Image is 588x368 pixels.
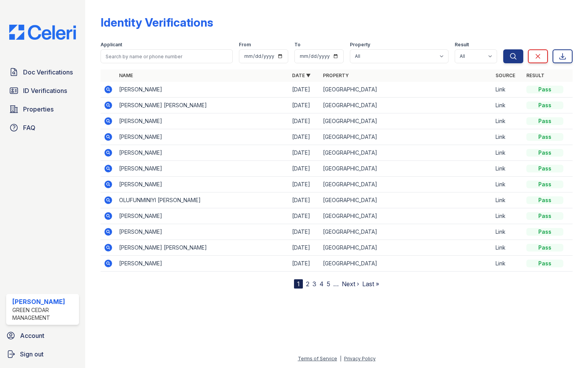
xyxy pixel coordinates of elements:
[23,86,67,95] span: ID Verifications
[455,42,469,48] label: Result
[23,68,73,77] span: Doc Verifications
[289,113,320,129] td: [DATE]
[344,356,376,361] a: Privacy Policy
[306,280,309,288] a: 2
[3,346,82,362] a: Sign out
[342,280,359,288] a: Next ›
[289,256,320,272] td: [DATE]
[320,208,493,224] td: [GEOGRAPHIC_DATA]
[23,123,35,132] span: FAQ
[298,356,337,361] a: Terms of Service
[239,42,251,48] label: From
[496,73,515,78] a: Source
[20,349,44,359] span: Sign out
[492,129,523,145] td: Link
[116,98,289,113] td: [PERSON_NAME] [PERSON_NAME]
[119,73,133,78] a: Name
[101,42,122,48] label: Applicant
[526,260,563,267] div: Pass
[116,224,289,240] td: [PERSON_NAME]
[116,208,289,224] td: [PERSON_NAME]
[289,129,320,145] td: [DATE]
[526,165,563,172] div: Pass
[6,101,79,117] a: Properties
[116,113,289,129] td: [PERSON_NAME]
[492,208,523,224] td: Link
[320,82,493,98] td: [GEOGRAPHIC_DATA]
[294,42,301,48] label: To
[362,280,379,288] a: Last »
[492,192,523,208] td: Link
[526,244,563,252] div: Pass
[526,212,563,220] div: Pass
[116,240,289,256] td: [PERSON_NAME] [PERSON_NAME]
[526,228,563,236] div: Pass
[492,113,523,129] td: Link
[12,306,76,322] div: Green Cedar Management
[492,145,523,161] td: Link
[323,73,349,78] a: Property
[327,280,330,288] a: 5
[320,240,493,256] td: [GEOGRAPHIC_DATA]
[320,145,493,161] td: [GEOGRAPHIC_DATA]
[492,224,523,240] td: Link
[492,98,523,113] td: Link
[526,149,563,157] div: Pass
[6,64,79,80] a: Doc Verifications
[350,42,370,48] label: Property
[526,101,563,109] div: Pass
[289,82,320,98] td: [DATE]
[526,117,563,125] div: Pass
[6,83,79,98] a: ID Verifications
[492,161,523,177] td: Link
[492,240,523,256] td: Link
[320,192,493,208] td: [GEOGRAPHIC_DATA]
[6,120,79,135] a: FAQ
[289,224,320,240] td: [DATE]
[526,133,563,141] div: Pass
[289,208,320,224] td: [DATE]
[23,105,54,114] span: Properties
[526,86,563,93] div: Pass
[320,177,493,192] td: [GEOGRAPHIC_DATA]
[20,331,44,340] span: Account
[320,113,493,129] td: [GEOGRAPHIC_DATA]
[116,145,289,161] td: [PERSON_NAME]
[320,129,493,145] td: [GEOGRAPHIC_DATA]
[116,129,289,145] td: [PERSON_NAME]
[116,192,289,208] td: OLUFUNMINIYI [PERSON_NAME]
[116,161,289,177] td: [PERSON_NAME]
[319,280,324,288] a: 4
[526,196,563,204] div: Pass
[320,256,493,272] td: [GEOGRAPHIC_DATA]
[116,256,289,272] td: [PERSON_NAME]
[292,73,311,78] a: Date ▼
[333,279,339,289] span: …
[492,256,523,272] td: Link
[340,356,341,361] div: |
[101,15,213,29] div: Identity Verifications
[116,82,289,98] td: [PERSON_NAME]
[289,192,320,208] td: [DATE]
[3,328,82,343] a: Account
[320,224,493,240] td: [GEOGRAPHIC_DATA]
[294,279,303,289] div: 1
[526,73,544,78] a: Result
[289,177,320,192] td: [DATE]
[526,181,563,188] div: Pass
[492,177,523,192] td: Link
[312,280,316,288] a: 3
[320,98,493,113] td: [GEOGRAPHIC_DATA]
[3,25,82,40] img: CE_Logo_Blue-a8612792a0a2168367f1c8372b55b34899dd931a85d93a1a3d3e32e68fde9ad4.png
[116,177,289,192] td: [PERSON_NAME]
[320,161,493,177] td: [GEOGRAPHIC_DATA]
[101,49,233,63] input: Search by name or phone number
[289,145,320,161] td: [DATE]
[289,161,320,177] td: [DATE]
[12,297,76,306] div: [PERSON_NAME]
[289,98,320,113] td: [DATE]
[492,82,523,98] td: Link
[289,240,320,256] td: [DATE]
